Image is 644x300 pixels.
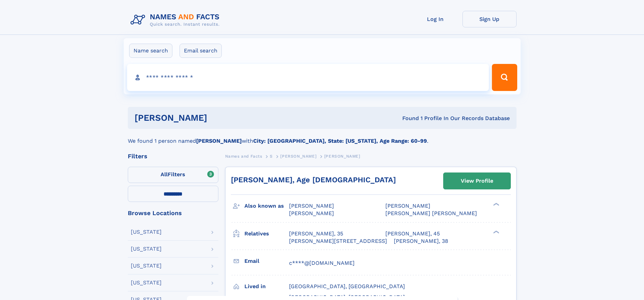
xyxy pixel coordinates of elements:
[444,173,510,189] a: View Profile
[128,210,218,216] div: Browse Locations
[131,246,162,252] div: [US_STATE]
[462,11,517,27] a: Sign Up
[196,138,242,144] b: [PERSON_NAME]
[492,230,500,234] div: ❯
[492,64,517,91] button: Search Button
[289,237,387,245] a: [PERSON_NAME][STREET_ADDRESS]
[385,203,430,209] span: [PERSON_NAME]
[129,44,172,58] label: Name search
[289,230,343,237] a: [PERSON_NAME], 35
[135,114,305,122] h1: [PERSON_NAME]
[231,176,396,184] a: [PERSON_NAME], Age [DEMOGRAPHIC_DATA]
[225,152,262,160] a: Names and Facts
[324,154,360,159] span: [PERSON_NAME]
[128,153,218,159] div: Filters
[289,283,405,290] span: [GEOGRAPHIC_DATA], [GEOGRAPHIC_DATA]
[280,152,316,160] a: [PERSON_NAME]
[127,64,489,91] input: search input
[128,129,517,145] div: We found 1 person named with .
[131,263,162,269] div: [US_STATE]
[253,138,427,144] b: City: [GEOGRAPHIC_DATA], State: [US_STATE], Age Range: 60-99
[280,154,316,159] span: [PERSON_NAME]
[270,152,273,160] a: S
[128,11,225,29] img: Logo Names and Facts
[270,154,273,159] span: S
[289,203,334,209] span: [PERSON_NAME]
[385,230,440,237] a: [PERSON_NAME], 45
[289,210,334,216] span: [PERSON_NAME]
[244,200,289,212] h3: Also known as
[385,210,477,216] span: [PERSON_NAME] [PERSON_NAME]
[244,255,289,267] h3: Email
[180,44,222,58] label: Email search
[408,11,462,27] a: Log In
[461,173,493,189] div: View Profile
[244,281,289,292] h3: Lived in
[131,280,162,285] div: [US_STATE]
[161,171,168,178] span: All
[305,115,510,122] div: Found 1 Profile In Our Records Database
[128,167,218,183] label: Filters
[131,229,162,235] div: [US_STATE]
[244,228,289,239] h3: Relatives
[394,237,448,245] a: [PERSON_NAME], 38
[492,202,500,207] div: ❯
